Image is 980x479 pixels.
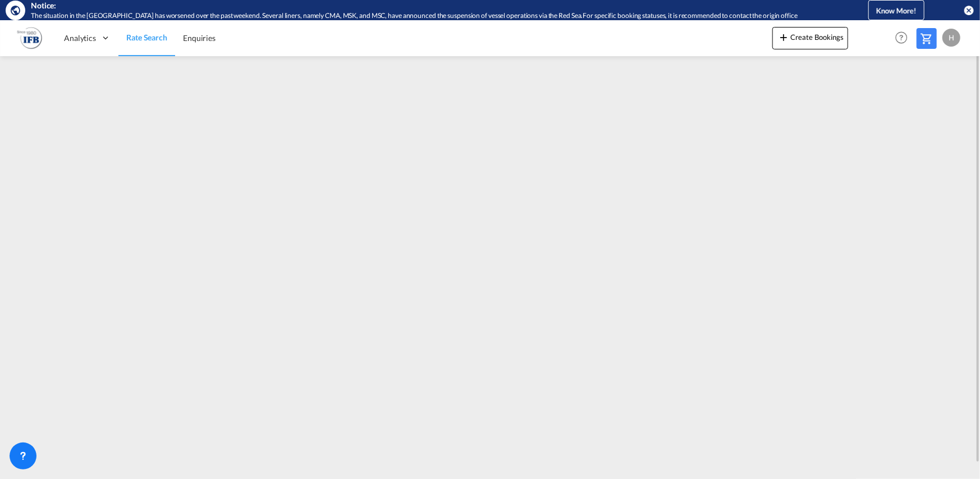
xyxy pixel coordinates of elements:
[183,33,216,43] span: Enquiries
[963,4,974,16] button: icon-close-circle
[772,27,848,49] button: icon-plus 400-fgCreate Bookings
[892,28,917,48] div: Help
[777,30,790,44] md-icon: icon-plus 400-fg
[64,33,96,44] span: Analytics
[118,20,175,56] a: Rate Search
[31,11,829,21] div: The situation in the Red Sea has worsened over the past weekend. Several liners, namely CMA, MSK,...
[17,25,42,51] img: b628ab10256c11eeb52753acbc15d091.png
[892,28,911,47] span: Help
[10,4,21,16] md-icon: icon-earth
[175,20,223,56] a: Enquiries
[126,33,167,42] span: Rate Search
[56,20,118,56] div: Analytics
[942,29,960,47] div: H
[876,6,917,15] span: Know More!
